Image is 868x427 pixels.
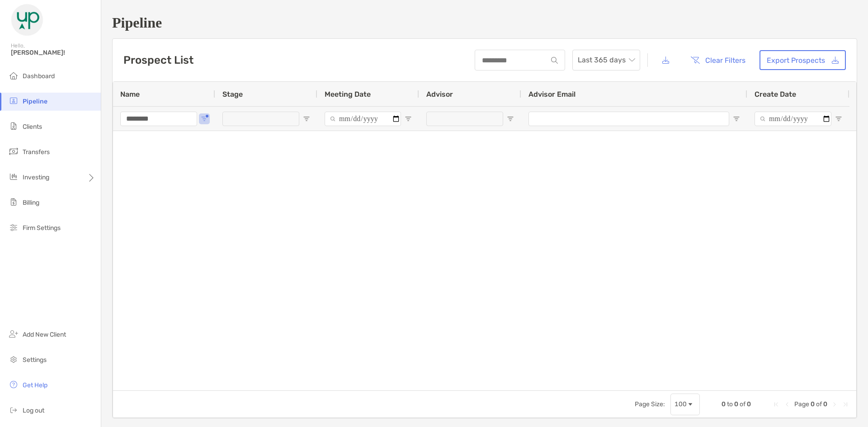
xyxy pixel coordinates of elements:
[823,400,827,408] span: 0
[23,72,55,80] span: Dashboard
[23,356,47,364] span: Settings
[8,70,19,81] img: dashboard icon
[426,90,453,99] span: Advisor
[740,400,745,408] span: of
[23,174,49,181] span: Investing
[120,90,140,99] span: Name
[23,123,42,131] span: Clients
[528,90,576,99] span: Advisor Email
[727,400,733,408] span: to
[734,400,738,408] span: 0
[507,115,514,122] button: Open Filter Menu
[835,115,842,122] button: Open Filter Menu
[794,400,809,408] span: Page
[123,54,193,66] h3: Prospect List
[755,90,796,99] span: Create Date
[8,95,19,106] img: pipeline icon
[8,354,19,365] img: settings icon
[551,57,558,64] img: input icon
[773,401,780,408] div: First Page
[842,401,849,408] div: Last Page
[23,199,39,206] span: Billing
[733,115,740,122] button: Open Filter Menu
[8,146,19,157] img: transfers icon
[303,115,310,122] button: Open Filter Menu
[112,14,857,31] h1: Pipeline
[23,407,44,414] span: Log out
[11,49,95,56] span: [PERSON_NAME]!
[816,400,822,408] span: of
[528,112,729,126] input: Advisor Email Filter Input
[201,115,208,122] button: Open Filter Menu
[222,90,243,99] span: Stage
[722,400,726,408] span: 0
[578,50,635,70] span: Last 365 days
[23,148,50,156] span: Transfers
[23,331,66,338] span: Add New Client
[23,381,47,389] span: Get Help
[759,50,846,70] a: Export Prospects
[8,197,19,207] img: billing icon
[783,401,791,408] div: Previous Page
[325,90,371,99] span: Meeting Date
[8,121,19,131] img: clients icon
[670,394,700,415] div: Page Size
[811,400,815,408] span: 0
[23,224,61,232] span: Firm Settings
[23,98,47,105] span: Pipeline
[675,400,687,408] div: 100
[8,379,19,390] img: get-help icon
[684,50,752,70] button: Clear Filters
[120,112,197,126] input: Name Filter Input
[755,112,831,126] input: Create Date Filter Input
[635,400,665,408] div: Page Size:
[747,400,751,408] span: 0
[11,4,43,36] img: Zoe Logo
[8,222,19,233] img: firm-settings icon
[8,328,19,339] img: add_new_client icon
[8,171,19,182] img: investing icon
[325,112,401,126] input: Meeting Date Filter Input
[8,404,19,415] img: logout icon
[831,401,838,408] div: Next Page
[405,115,412,122] button: Open Filter Menu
